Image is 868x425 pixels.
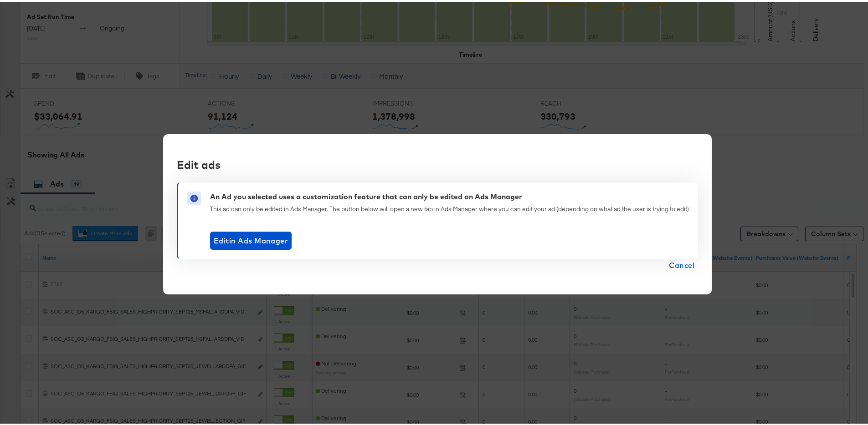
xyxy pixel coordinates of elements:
[210,190,522,200] div: An Ad you selected uses a customization feature that can only be edited on Ads Manager
[669,257,694,270] span: Cancel
[665,257,698,270] button: Cancel
[177,155,691,171] div: Edit ads
[210,203,689,212] div: This ad can only be edited in Ads Manager. The button below will open a new tab in Ads Manager wh...
[210,230,292,248] button: Editin Ads Manager
[214,233,288,245] span: Edit in Ads Manager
